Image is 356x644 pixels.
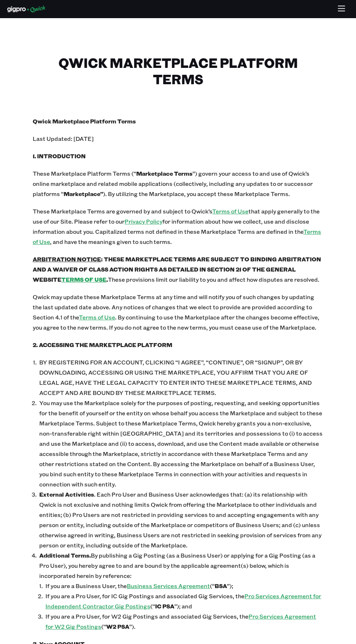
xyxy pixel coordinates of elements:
[39,357,323,398] p: BY REGISTERING FOR AN ACCOUNT, CLICKING “I AGREE”, “CONTINUE”, OR “SIGNUP”, OR BY DOWNLOADING, AC...
[33,117,136,125] b: Qwick Marketplace Platform Terms
[212,207,248,215] a: Terms of Use
[33,168,323,199] p: These Marketplace Platform Terms (“ ”) govern your access to and use of Qwick’s online marketplac...
[127,582,210,590] a: Business Services Agreement
[33,255,101,263] u: ARBITRATION NOTICE
[106,623,129,630] b: W2 PSA
[33,255,321,283] b: : THESE MARKETPLACE TERMS ARE SUBJECT TO BINDING ARBITRATION AND A WAIVER OF CLASS ACTION RIGHTS ...
[33,341,172,349] b: 2. ACCESSING THE MARKETPLACE PLATFORM
[106,276,108,283] b: .
[33,206,323,247] p: These Marketplace Terms are governed by and subject to Qwick’s that apply generally to the use of...
[33,134,323,144] p: Last Updated: [DATE]
[136,170,193,177] b: Marketplace Terms
[61,276,106,283] a: TERMS OF USE
[33,292,323,333] p: Qwick may update these Marketplace Terms at any time and will notify you of such changes by updat...
[39,550,323,581] p: By publishing a Gig Posting (as a Business User) or applying for a Gig Posting (as a Pro User), y...
[45,581,323,591] p: If you are a Business User, the (“ ”);
[39,398,323,489] p: You may use the Marketplace solely for the purposes of posting, requesting, and seeking opportuni...
[45,611,323,632] p: If you are a Pro User, for W2 Gig Postings and associated Gig Services, the (“ ”).
[33,152,86,160] b: 1. INTRODUCTION
[39,490,94,498] b: External Activities
[45,591,323,611] p: If you are a Pro User, for IC Gig Postings and associated Gig Services, the (“ ”); and
[33,254,323,285] p: These provisions limit our liability to you and affect how disputes are resolved.
[215,582,227,590] b: BSA
[79,313,115,321] a: Terms of Use
[64,190,103,197] b: Marketplace”
[125,217,162,225] a: Privacy Policy
[33,54,323,87] h1: Qwick Marketplace Platform Terms
[155,602,174,610] b: IC PSA
[39,551,91,559] b: Additional Terms.
[39,489,323,550] p: . Each Pro User and Business User acknowledges that: (a) its relationship with Qwick is not exclu...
